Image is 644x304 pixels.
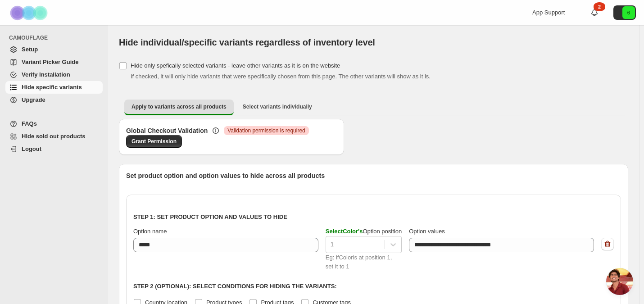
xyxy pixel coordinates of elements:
span: Upgrade [22,96,45,103]
span: Verify Installation [22,71,70,78]
span: Logout [22,145,41,152]
span: Validation permission is required [227,127,305,134]
span: Setup [22,46,38,53]
a: Grant Permission [126,135,182,148]
span: App Support [532,9,565,16]
a: Hide specific variants [5,81,103,94]
span: Option name [133,228,167,235]
p: Step 2 (Optional): Select conditions for hiding the variants: [133,282,614,291]
a: Variant Picker Guide [5,56,103,68]
p: Set product option and option values to hide across all products [126,171,621,180]
span: Hide individual/specific variants regardless of inventory level [119,37,375,47]
h3: Global Checkout Validation [126,126,208,135]
span: Select Color 's [326,228,363,235]
span: If checked, it will only hide variants that were specifically chosen from this page. The other va... [131,73,431,80]
p: Step 1: Set product option and values to hide [133,213,614,222]
span: Option values [409,228,445,235]
button: Select variants individually [236,100,319,114]
span: Hide specific variants [22,84,82,91]
span: FAQs [22,120,37,127]
a: Upgrade [5,94,103,106]
span: Avatar with initials 6 [622,6,635,19]
span: Variant Picker Guide [22,59,78,65]
span: Hide only spefically selected variants - leave other variants as it is on the website [131,62,340,69]
a: Hide sold out products [5,130,103,143]
a: FAQs [5,118,103,130]
a: Verify Installation [5,68,103,81]
span: Select variants individually [243,103,312,110]
img: Camouflage [7,0,52,25]
button: Apply to variants across all products [124,100,234,115]
span: Grant Permission [132,138,177,145]
a: Logout [5,143,103,155]
text: 6 [627,10,630,15]
button: Avatar with initials 6 [613,5,636,20]
a: Setup [5,43,103,56]
a: 2 [590,8,599,17]
span: Option position [326,228,402,235]
span: CAMOUFLAGE [9,34,104,41]
div: Open chat [606,268,633,295]
span: Hide sold out products [22,133,86,140]
span: Apply to variants across all products [132,103,227,110]
div: 2 [594,2,605,11]
div: Eg: if Color is at position 1, set it to 1 [326,253,402,271]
